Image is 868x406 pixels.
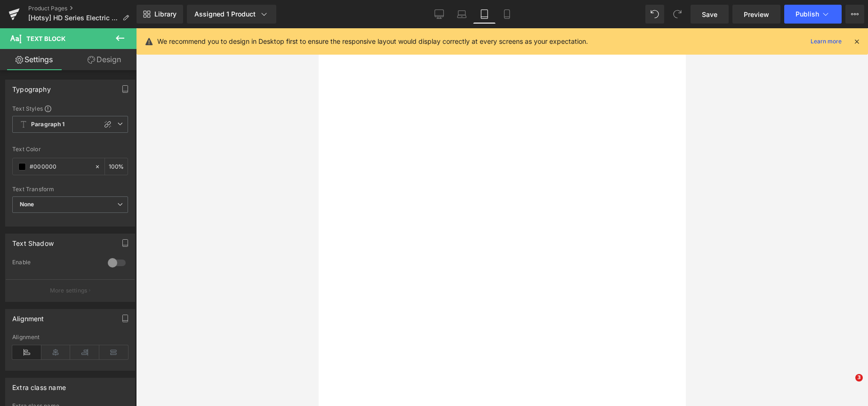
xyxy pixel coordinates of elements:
[702,9,717,19] span: Save
[137,5,183,24] a: New Library
[194,9,269,19] div: Assigned 1 Product
[450,5,473,24] a: Laptop
[496,5,518,24] a: Mobile
[12,259,98,268] div: Enable
[807,36,845,47] a: Learn more
[428,5,450,24] a: Desktop
[105,158,128,175] div: %
[12,105,128,112] div: Text Styles
[784,5,842,24] button: Publish
[157,36,588,47] p: We recommend you to design in Desktop first to ensure the responsive layout would display correct...
[744,9,769,19] span: Preview
[6,279,135,301] button: More settings
[473,5,496,24] a: Tablet
[12,234,54,247] div: Text Shadow
[26,35,65,42] span: Text Block
[28,5,137,12] a: Product Pages
[645,5,664,24] button: Undo
[30,162,90,172] input: Color
[796,10,819,18] span: Publish
[12,186,128,193] div: Text Transform
[31,121,65,129] b: Paragraph 1
[28,14,119,22] span: [Hotsy] HD Series Electric Cart
[12,334,128,341] div: Alignment
[12,146,128,153] div: Text Color
[70,49,138,70] a: Design
[12,309,44,323] div: Alignment
[50,286,88,295] p: More settings
[732,5,780,24] a: Preview
[855,374,863,382] span: 3
[845,5,864,24] button: More
[836,374,859,397] iframe: Intercom live chat
[154,10,177,18] span: Library
[12,378,66,391] div: Extra class name
[668,5,687,24] button: Redo
[12,80,51,93] div: Typography
[20,201,34,208] b: None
